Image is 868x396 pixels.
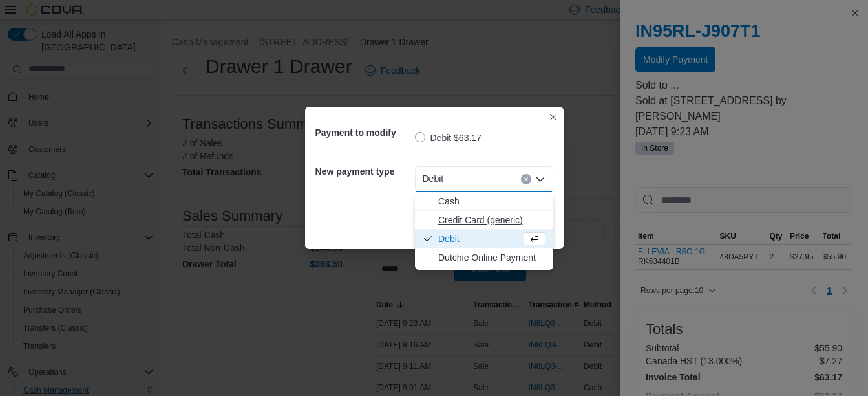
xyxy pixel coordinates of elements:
[438,214,545,226] span: Credit Card (generic)
[415,230,553,248] button: Debit
[415,192,553,267] div: Choose from the following options
[415,130,482,146] label: Debit $63.17
[438,232,521,245] span: Debit
[521,174,531,184] button: Clear input
[415,248,553,267] button: Dutchie Online Payment
[438,195,545,208] span: Cash
[438,251,545,264] span: Dutchie Online Payment
[423,171,444,186] span: Debit
[535,174,545,184] button: Close list of options
[449,171,450,187] input: Accessible screen reader label
[545,109,561,125] button: Closes this modal window
[415,192,553,211] button: Cash
[315,120,412,146] h5: Payment to modify
[415,211,553,230] button: Credit Card (generic)
[315,159,412,184] h5: New payment type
